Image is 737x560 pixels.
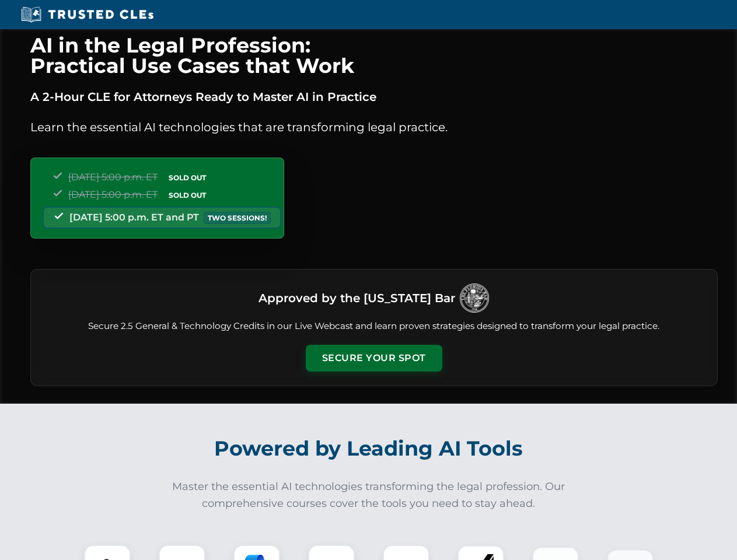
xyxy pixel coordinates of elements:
h2: Powered by Leading AI Tools [46,428,692,469]
span: [DATE] 5:00 p.m. ET [68,189,158,200]
p: Learn the essential AI technologies that are transforming legal practice. [30,118,718,136]
img: Trusted CLEs [18,6,157,23]
p: Secure 2.5 General & Technology Credits in our Live Webcast and learn proven strategies designed ... [45,320,703,333]
span: [DATE] 5:00 p.m. ET [68,171,158,183]
img: Logo [460,283,489,313]
p: A 2-Hour CLE for Attorneys Ready to Master AI in Practice [30,87,718,106]
h3: Approved by the [US_STATE] Bar [259,288,455,309]
button: Secure Your Spot [306,345,442,372]
span: SOLD OUT [165,171,210,184]
p: Master the essential AI technologies transforming the legal profession. Our comprehensive courses... [165,478,573,512]
h1: AI in the Legal Profession: Practical Use Cases that Work [30,35,718,76]
span: SOLD OUT [165,189,210,201]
